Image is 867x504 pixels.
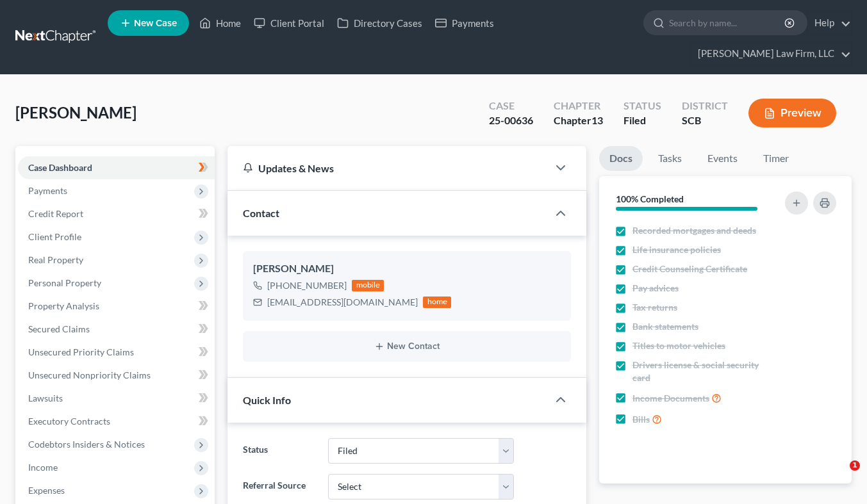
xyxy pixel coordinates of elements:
[134,19,177,28] span: New Case
[28,485,65,496] span: Expenses
[632,263,747,275] span: Credit Counseling Certificate
[623,113,661,128] div: Filed
[243,161,533,175] div: Updates & News
[632,301,677,314] span: Tax returns
[554,99,603,113] div: Chapter
[748,99,836,127] button: Preview
[28,208,83,219] span: Credit Report
[423,297,451,308] div: home
[243,394,291,406] span: Quick Info
[632,224,756,237] span: Recorded mortgages and deeds
[18,387,215,410] a: Lawsuits
[682,113,728,128] div: SCB
[632,359,778,384] span: Drivers license & social security card
[18,202,215,225] a: Credit Report
[682,99,728,113] div: District
[632,413,650,426] span: Bills
[591,114,603,126] span: 13
[193,12,247,35] a: Home
[18,295,215,318] a: Property Analysis
[18,341,215,364] a: Unsecured Priority Claims
[352,280,384,291] div: mobile
[267,296,418,309] div: [EMAIL_ADDRESS][DOMAIN_NAME]
[28,323,90,334] span: Secured Claims
[253,341,561,352] button: New Contact
[243,207,279,219] span: Contact
[236,474,322,500] label: Referral Source
[753,146,799,171] a: Timer
[18,364,215,387] a: Unsecured Nonpriority Claims
[331,12,429,35] a: Directory Cases
[599,146,643,171] a: Docs
[236,438,322,464] label: Status
[28,300,99,311] span: Property Analysis
[28,185,67,196] span: Payments
[28,162,92,173] span: Case Dashboard
[632,320,698,333] span: Bank statements
[489,99,533,113] div: Case
[253,261,561,277] div: [PERSON_NAME]
[28,231,81,242] span: Client Profile
[489,113,533,128] div: 25-00636
[28,370,151,380] span: Unsecured Nonpriority Claims
[632,339,725,352] span: Titles to motor vehicles
[554,113,603,128] div: Chapter
[623,99,661,113] div: Status
[632,243,721,256] span: Life insurance policies
[28,346,134,357] span: Unsecured Priority Claims
[267,279,347,292] div: [PHONE_NUMBER]
[247,12,331,35] a: Client Portal
[632,282,679,295] span: Pay advices
[18,410,215,433] a: Executory Contracts
[697,146,748,171] a: Events
[616,193,684,204] strong: 100% Completed
[18,156,215,179] a: Case Dashboard
[632,392,709,405] span: Income Documents
[691,42,851,65] a: [PERSON_NAME] Law Firm, LLC
[28,254,83,265] span: Real Property
[648,146,692,171] a: Tasks
[850,460,860,471] span: 1
[808,12,851,35] a: Help
[28,277,101,288] span: Personal Property
[28,439,145,450] span: Codebtors Insiders & Notices
[429,12,500,35] a: Payments
[18,318,215,341] a: Secured Claims
[669,11,786,35] input: Search by name...
[28,393,63,403] span: Lawsuits
[28,462,58,473] span: Income
[823,460,854,491] iframe: Intercom live chat
[15,103,136,122] span: [PERSON_NAME]
[28,416,110,427] span: Executory Contracts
